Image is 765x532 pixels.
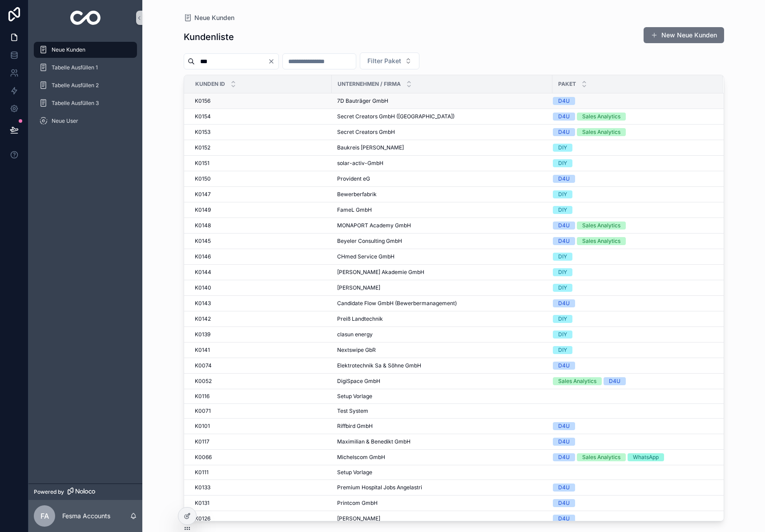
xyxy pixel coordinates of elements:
[195,315,326,322] a: K0142
[337,315,547,322] a: Preiß Landtechnik
[28,36,142,141] div: scrollable content
[337,160,383,167] span: solar-activ-GmbH
[195,454,326,461] a: K0066
[558,144,567,152] div: DIY
[337,423,547,430] a: Riffbird GmbH
[553,222,712,230] a: D4USales Analytics
[337,500,547,507] a: Printcom GmbH
[195,238,211,245] span: K0145
[195,269,211,276] span: K0144
[337,347,376,354] span: Nextswipe GbR
[337,97,547,105] a: 7D Bauträger GmbH
[195,484,326,491] a: K0133
[195,300,211,307] span: K0143
[34,42,137,58] a: Neue Kunden
[558,362,570,370] div: D4U
[337,222,547,229] a: MONAPORT Academy GmbH
[337,393,372,400] span: Setup Vorlage
[558,515,570,523] div: D4U
[337,253,395,260] span: CHmed Service GmbH
[582,113,620,121] div: Sales Analytics
[337,144,547,151] a: Baukreis [PERSON_NAME]
[644,27,724,43] button: New Neue Kunden
[52,64,98,71] span: Tabelle Ausfüllen 1
[553,97,712,105] a: D4U
[52,117,78,125] span: Neue User
[337,484,547,491] a: Premium Hospital Jobs Angelastri
[195,191,211,198] span: K0147
[195,315,211,322] span: K0142
[195,113,326,120] a: K0154
[195,129,326,136] a: K0153
[558,453,570,461] div: D4U
[337,191,377,198] span: Bewerberfabrik
[195,362,326,369] a: K0074
[195,300,326,307] a: K0143
[558,175,570,183] div: D4U
[337,315,383,322] span: Preiß Landtechnik
[195,144,326,151] a: K0152
[558,268,567,276] div: DIY
[195,438,326,445] a: K0117
[337,253,547,260] a: CHmed Service GmbH
[337,454,385,461] span: Michelscom GmbH
[553,438,712,446] a: D4U
[337,407,547,415] a: Test System
[195,222,326,229] a: K0148
[337,500,378,507] span: Printcom GmbH
[337,362,547,369] a: Elektrotechnik Sa & Söhne GmbH
[553,330,712,339] a: DIY
[337,113,547,120] a: Secret Creators GmbH ([GEOGRAPHIC_DATA])
[558,330,567,339] div: DIY
[553,377,712,385] a: Sales AnalyticsD4U
[553,253,712,261] a: DIY
[553,499,712,507] a: D4U
[195,284,326,291] a: K0140
[195,500,209,507] span: K0131
[268,58,278,65] button: Clear
[195,175,211,182] span: K0150
[553,128,712,136] a: D4USales Analytics
[337,129,547,136] a: Secret Creators GmbH
[195,500,326,507] a: K0131
[553,362,712,370] a: D4U
[553,299,712,307] a: D4U
[558,377,596,385] div: Sales Analytics
[195,206,326,214] a: K0149
[195,97,326,105] a: K0156
[195,515,210,522] span: K0126
[553,237,712,245] a: D4USales Analytics
[582,453,620,461] div: Sales Analytics
[337,469,372,476] span: Setup Vorlage
[195,438,209,445] span: K0117
[34,77,137,93] a: Tabelle Ausfüllen 2
[553,346,712,354] a: DIY
[195,144,210,151] span: K0152
[337,191,547,198] a: Bewerberfabrik
[195,284,211,291] span: K0140
[195,253,326,260] a: K0146
[195,378,326,385] a: K0052
[338,81,401,88] span: Unternehmen / Firma
[558,97,570,105] div: D4U
[34,488,64,496] span: Powered by
[337,515,380,522] span: [PERSON_NAME]
[367,56,401,65] span: Filter Paket
[337,129,395,136] span: Secret Creators GmbH
[633,453,659,461] div: WhatsApp
[195,515,326,522] a: K0126
[195,362,212,369] span: K0074
[360,52,419,69] button: Select Button
[337,469,547,476] a: Setup Vorlage
[195,331,326,338] a: K0139
[558,237,570,245] div: D4U
[558,346,567,354] div: DIY
[195,160,326,167] a: K0151
[195,81,225,88] span: Kunden ID
[558,299,570,307] div: D4U
[553,159,712,167] a: DIY
[195,238,326,245] a: K0145
[337,269,547,276] a: [PERSON_NAME] Akademie GmbH
[337,438,411,445] span: Maximilian & Benedikt GmbH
